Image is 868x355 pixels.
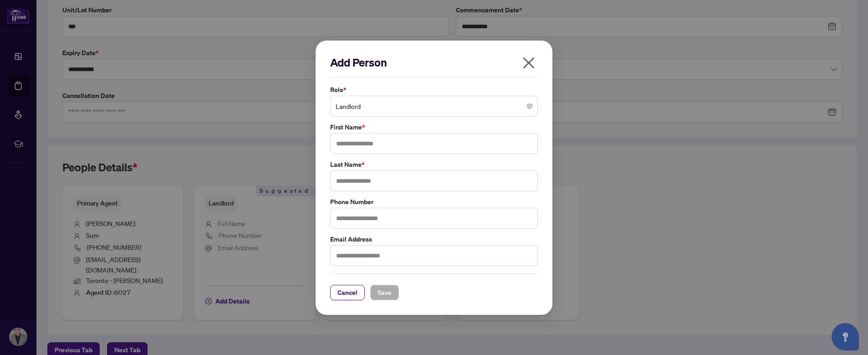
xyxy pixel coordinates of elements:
[330,196,538,206] label: Phone Number
[330,122,538,132] label: First Name
[527,103,532,109] span: close-circle
[330,159,538,170] label: Last Name
[330,85,538,95] label: Role
[370,284,399,300] button: Save
[330,284,365,300] button: Cancel
[336,98,532,115] span: Landlord
[330,234,538,244] label: Email Address
[832,323,859,350] button: Open asap
[330,55,538,70] h2: Add Person
[337,285,357,299] span: Cancel
[521,56,536,70] span: close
